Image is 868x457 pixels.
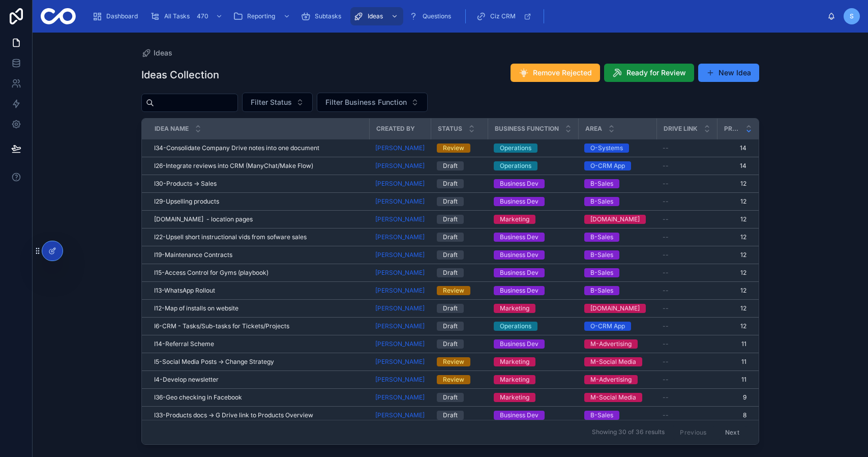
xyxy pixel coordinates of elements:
a: Business Dev [494,268,572,277]
a: O-CRM App [584,322,650,331]
span: -- [663,233,669,241]
span: I14-Referral Scheme [154,340,214,348]
span: 12 [717,215,746,223]
span: Filter Business Function [325,97,407,107]
span: Area [585,125,602,133]
a: O-CRM App [584,161,650,170]
div: Review [443,357,464,366]
div: M-Advertising [590,375,632,384]
a: I29-Upselling products [154,197,363,206]
div: B-Sales [590,268,613,277]
div: Draft [443,411,458,420]
span: [PERSON_NAME] [375,358,425,366]
div: Draft [443,233,458,242]
a: Operations [494,322,572,331]
span: [PERSON_NAME] [375,287,425,295]
div: Draft [443,339,458,349]
a: [PERSON_NAME] [375,180,425,188]
a: Draft [437,233,482,242]
span: Filter Status [251,97,292,107]
span: -- [663,411,669,419]
span: I30-Products -> Sales [154,180,217,188]
span: 11 [717,376,746,384]
a: -- [663,304,711,312]
a: B-Sales [584,250,650,260]
span: 12 [717,287,746,295]
span: I33-Products docs -> G Drive link to Products Overview [154,411,313,419]
span: Subtasks [315,12,341,20]
a: Business Dev [494,233,572,242]
span: [PERSON_NAME] [375,376,425,384]
a: Marketing [494,215,572,224]
span: I5-Social Media Posts -> Change Strategy [154,358,274,366]
a: 12 [717,322,746,330]
a: Marketing [494,357,572,366]
a: [PERSON_NAME] [375,233,425,241]
div: Marketing [500,304,529,313]
span: -- [663,215,669,223]
a: 12 [717,269,746,277]
span: Dashboard [106,12,138,20]
a: [PERSON_NAME] [375,144,425,152]
span: 12 [717,180,746,188]
button: Remove Rejected [511,64,600,82]
span: Ready for Review [626,68,686,78]
a: B-Sales [584,197,650,206]
a: Draft [437,179,482,188]
div: Business Dev [500,179,538,188]
a: 14 [717,144,746,152]
a: 9 [717,393,746,402]
span: Ideas [154,48,172,58]
a: Business Dev [494,339,572,349]
a: 11 [717,358,746,366]
div: B-Sales [590,179,613,188]
a: Draft [437,339,482,349]
a: -- [663,180,711,188]
div: Review [443,286,464,295]
span: I6-CRM - Tasks/Sub-tasks for Tickets/Projects [154,322,289,330]
a: Review [437,286,482,295]
a: [PERSON_NAME] [375,322,425,330]
a: I36-Geo checking in Facebook [154,393,363,402]
a: New Idea [698,64,759,82]
div: M-Social Media [590,357,636,366]
a: I30-Products -> Sales [154,180,363,188]
a: I19-Maintenance Contracts [154,251,363,259]
div: Review [443,144,464,153]
div: Marketing [500,375,529,384]
a: -- [663,411,711,419]
a: M-Social Media [584,357,650,366]
span: [PERSON_NAME] [375,269,425,277]
a: [DOMAIN_NAME] [584,304,650,313]
a: [PERSON_NAME] [375,197,425,206]
a: Questions [405,7,458,25]
div: Draft [443,268,458,277]
a: Business Dev [494,250,572,260]
a: Review [437,375,482,384]
a: -- [663,233,711,241]
a: -- [663,162,711,170]
a: Subtasks [297,7,348,25]
a: Ideas [350,7,403,25]
div: B-Sales [590,411,613,420]
div: B-Sales [590,233,613,242]
a: Business Dev [494,179,572,188]
a: M-Advertising [584,339,650,349]
div: O-Systems [590,144,623,153]
a: B-Sales [584,268,650,277]
span: -- [663,358,669,366]
a: Review [437,357,482,366]
span: [PERSON_NAME] [375,304,425,312]
div: Business Dev [500,411,538,420]
a: Business Dev [494,286,572,295]
span: Drive link [664,125,698,133]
